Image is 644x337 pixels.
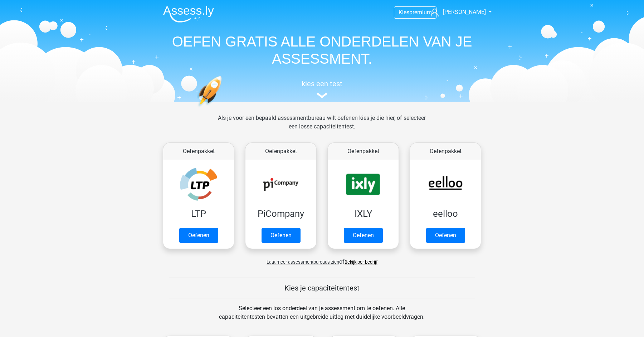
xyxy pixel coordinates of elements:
[197,76,249,141] img: oefenen
[426,228,465,243] a: Oefenen
[169,284,475,292] h5: Kies je capaciteitentest
[399,9,409,16] span: Kies
[443,9,486,15] span: [PERSON_NAME]
[212,114,431,140] div: Als je voor een bepaald assessmentbureau wilt oefenen kies je die hier, of selecteer een losse ca...
[394,8,436,17] a: Kiespremium
[345,259,377,265] a: Bekijk per bedrijf
[163,6,214,23] img: Assessly
[179,228,218,243] a: Oefenen
[157,33,487,67] h1: OEFEN GRATIS ALLE ONDERDELEN VAN JE ASSESSMENT.
[344,228,383,243] a: Oefenen
[317,93,327,98] img: assessment
[409,9,432,16] span: premium
[157,252,487,266] div: of
[267,259,339,265] span: Laat meer assessmentbureaus zien
[428,8,487,16] a: [PERSON_NAME]
[212,304,431,330] div: Selecteer een los onderdeel van je assessment om te oefenen. Alle capaciteitentesten bevatten een...
[157,79,487,88] h5: kies een test
[157,79,487,98] a: kies een test
[262,228,301,243] a: Oefenen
